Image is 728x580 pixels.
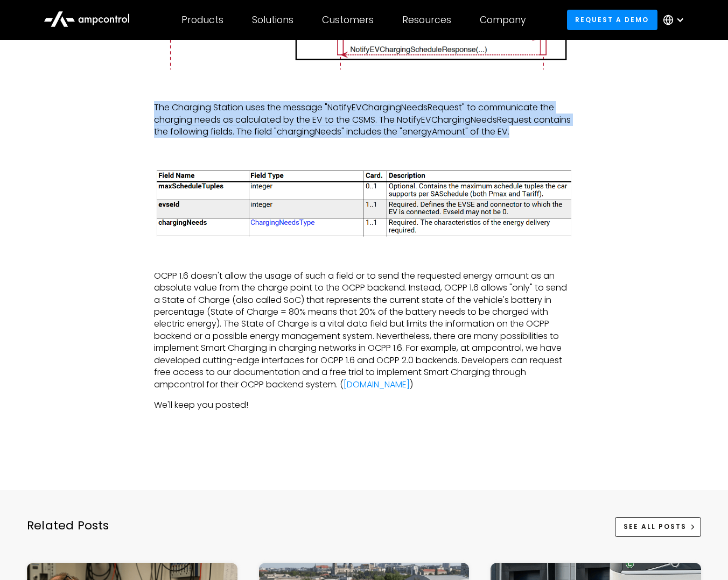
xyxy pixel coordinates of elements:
[624,522,687,532] div: See All Posts
[567,10,657,30] a: Request a demo
[154,270,574,391] p: OCPP 1.6 doesn't allow the usage of such a field or to send the requested energy amount as an abs...
[322,14,374,26] div: Customers
[181,14,223,26] div: Products
[615,517,701,537] a: See All Posts
[154,168,574,240] img: Smart Charging OCPP protocol
[154,102,574,138] p: The Charging Station uses the message "NotifyEVChargingNeedsRequest" to communicate the charging ...
[27,518,109,550] div: Related Posts
[402,14,451,26] div: Resources
[344,378,410,391] a: [DOMAIN_NAME]
[154,420,574,432] p: ‍
[480,14,526,26] div: Company
[252,14,293,26] div: Solutions
[154,399,574,411] p: We'll keep you posted!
